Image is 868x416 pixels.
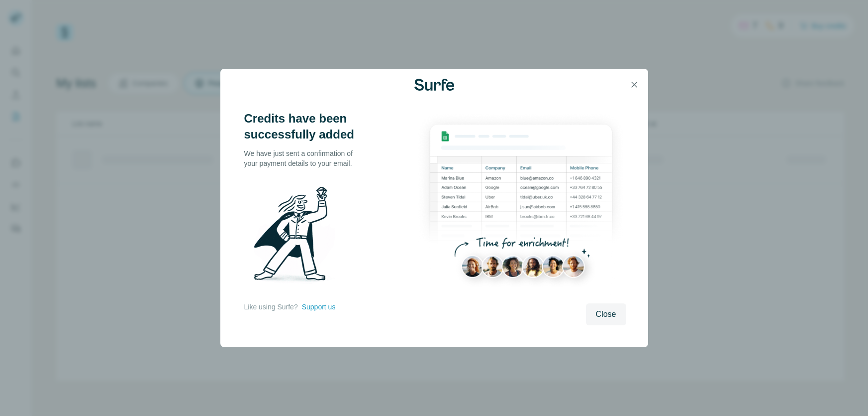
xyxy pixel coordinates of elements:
[244,302,298,312] p: Like using Surfe?
[244,180,348,292] img: Surfe Illustration - Man holding diamond
[596,308,616,320] span: Close
[244,148,364,168] p: We have just sent a confirmation of your payment details to your email.
[244,111,364,142] h3: Credits have been successfully added
[586,303,626,325] button: Close
[302,302,336,312] button: Support us
[416,111,626,297] img: Enrichment Hub - Sheet Preview
[414,79,454,91] img: Surfe Logo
